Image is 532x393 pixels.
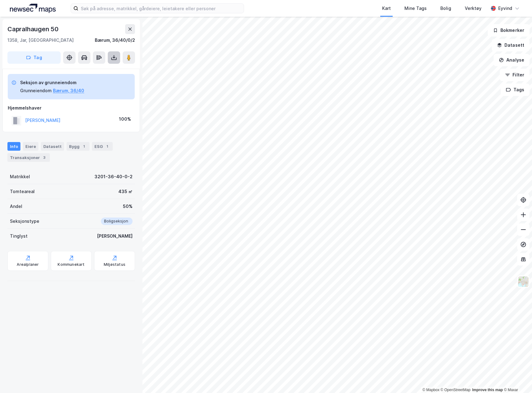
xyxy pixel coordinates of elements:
div: Tomteareal [10,188,35,195]
div: Arealplaner [17,262,39,267]
div: Bærum, 36/40/0/2 [95,37,135,44]
div: 100% [119,115,131,123]
div: Info [7,142,20,151]
div: Eyvind [498,5,512,12]
div: 1 [81,143,87,149]
div: 435 ㎡ [118,188,133,195]
div: Bolig [440,5,451,12]
img: logo.a4113a55bc3d86da70a041830d287a7e.svg [10,4,56,13]
img: Z [517,276,529,287]
div: Seksjon av grunneiendom [20,79,84,86]
div: Kommunekart [58,262,85,267]
button: Bærum, 36/40 [53,87,84,94]
div: 1358, Jar, [GEOGRAPHIC_DATA] [7,37,74,44]
div: 3 [41,154,47,161]
div: Capralhaugen 50 [7,24,60,34]
button: Tags [501,84,530,96]
div: Kart [382,5,391,12]
div: 1 [104,143,110,149]
div: Grunneiendom [20,87,52,94]
button: Datasett [492,39,530,51]
iframe: Chat Widget [501,363,532,393]
div: Seksjonstype [10,218,39,225]
button: Analyse [494,54,530,66]
button: Tag [7,51,61,64]
div: Bygg [67,142,89,151]
div: 3201-36-40-0-2 [94,173,133,180]
div: Datasett [41,142,64,151]
div: 50% [123,203,133,210]
input: Søk på adresse, matrikkel, gårdeiere, leietakere eller personer [78,4,244,13]
a: Mapbox [422,388,439,392]
div: Tinglyst [10,232,28,240]
a: Improve this map [472,388,503,392]
div: Kontrollprogram for chat [501,363,532,393]
div: Transaksjoner [7,153,50,162]
div: Miljøstatus [104,262,125,267]
div: Matrikkel [10,173,30,180]
a: OpenStreetMap [441,388,471,392]
div: Mine Tags [404,5,427,12]
div: Eiere [23,142,38,151]
div: Verktøy [465,5,482,12]
div: Andel [10,203,22,210]
div: ESG [92,142,113,151]
div: [PERSON_NAME] [97,232,133,240]
button: Bokmerker [488,24,530,37]
button: Filter [500,69,530,81]
div: Hjemmelshaver [8,104,135,112]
